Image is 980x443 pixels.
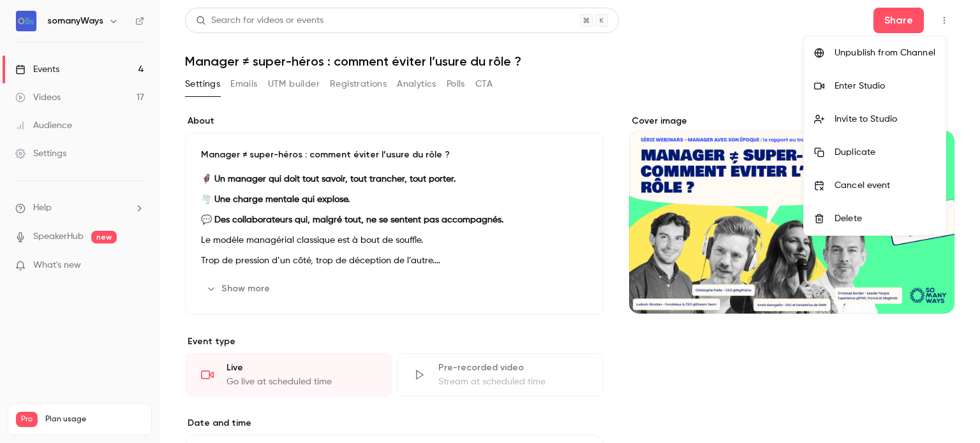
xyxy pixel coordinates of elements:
div: Delete [835,212,935,225]
div: Enter Studio [835,80,935,92]
div: Cancel event [835,179,935,192]
div: Unpublish from Channel [835,47,935,59]
div: Invite to Studio [835,113,935,126]
div: Duplicate [835,146,935,159]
